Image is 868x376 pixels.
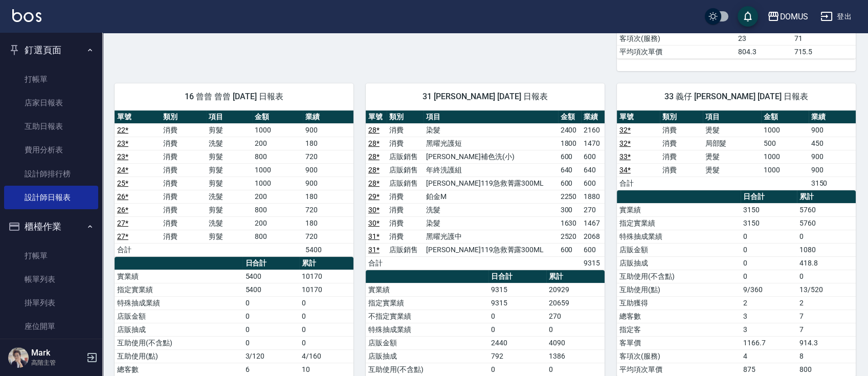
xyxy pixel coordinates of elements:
[424,230,558,243] td: 黑曜光護中
[299,257,353,270] th: 累計
[115,270,242,283] td: 實業績
[761,150,808,163] td: 1000
[558,163,582,176] td: 640
[741,203,797,216] td: 3150
[488,296,547,309] td: 9315
[115,110,161,124] th: 單號
[617,110,660,124] th: 單號
[4,115,98,138] a: 互助日報表
[366,336,488,349] td: 店販金額
[546,270,605,283] th: 累計
[299,309,353,323] td: 0
[488,309,547,323] td: 0
[741,243,797,256] td: 0
[242,270,299,283] td: 5400
[809,137,856,150] td: 450
[763,6,812,27] button: DOMUS
[115,349,242,363] td: 互助使用(點)
[378,92,592,102] span: 31 [PERSON_NAME] [DATE] 日報表
[741,270,797,283] td: 0
[617,349,741,363] td: 客項次(服務)
[252,123,303,137] td: 1000
[424,110,558,124] th: 項目
[741,216,797,230] td: 3150
[558,176,582,190] td: 600
[703,137,762,150] td: 局部髮
[546,296,605,309] td: 20659
[617,203,741,216] td: 實業績
[797,283,856,296] td: 13/520
[558,243,582,256] td: 600
[161,163,207,176] td: 消費
[736,45,792,58] td: 804.3
[488,323,547,336] td: 0
[617,283,741,296] td: 互助使用(點)
[581,150,605,163] td: 600
[617,243,741,256] td: 店販金額
[366,309,488,323] td: 不指定實業績
[161,137,207,150] td: 消費
[809,123,856,137] td: 900
[115,309,242,323] td: 店販金額
[161,123,207,137] td: 消費
[488,283,547,296] td: 9315
[115,110,353,257] table: a dense table
[617,270,741,283] td: 互助使用(不含點)
[303,150,353,163] td: 720
[206,163,252,176] td: 剪髮
[206,190,252,203] td: 洗髮
[797,349,856,363] td: 8
[299,363,353,376] td: 10
[797,270,856,283] td: 0
[546,349,605,363] td: 1386
[558,150,582,163] td: 600
[816,7,856,26] button: 登出
[299,349,353,363] td: 4/160
[809,150,856,163] td: 900
[488,349,547,363] td: 792
[206,110,252,124] th: 項目
[797,256,856,270] td: 418.8
[4,138,98,162] a: 費用分析表
[617,256,741,270] td: 店販抽成
[252,110,303,124] th: 金額
[546,336,605,349] td: 4090
[797,363,856,376] td: 800
[387,123,424,137] td: 消費
[115,336,242,349] td: 互助使用(不含點)
[581,256,605,270] td: 9315
[617,296,741,309] td: 互助獲得
[4,213,98,240] button: 櫃檯作業
[736,32,792,45] td: 23
[797,296,856,309] td: 2
[660,163,703,176] td: 消費
[581,176,605,190] td: 600
[161,176,207,190] td: 消費
[424,163,558,176] td: 年終洗護組
[115,283,242,296] td: 指定實業績
[660,123,703,137] td: 消費
[242,323,299,336] td: 0
[115,323,242,336] td: 店販抽成
[660,150,703,163] td: 消費
[303,243,353,256] td: 5400
[581,123,605,137] td: 2160
[741,363,797,376] td: 875
[424,203,558,216] td: 洗髮
[299,336,353,349] td: 0
[206,150,252,163] td: 剪髮
[8,347,29,368] img: Person
[206,137,252,150] td: 洗髮
[761,137,808,150] td: 500
[797,323,856,336] td: 7
[558,137,582,150] td: 1800
[127,92,341,102] span: 16 曾曾 曾曾 [DATE] 日報表
[387,176,424,190] td: 店販銷售
[161,203,207,216] td: 消費
[252,216,303,230] td: 200
[703,110,762,124] th: 項目
[387,203,424,216] td: 消費
[558,110,582,124] th: 金額
[303,163,353,176] td: 900
[488,363,547,376] td: 0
